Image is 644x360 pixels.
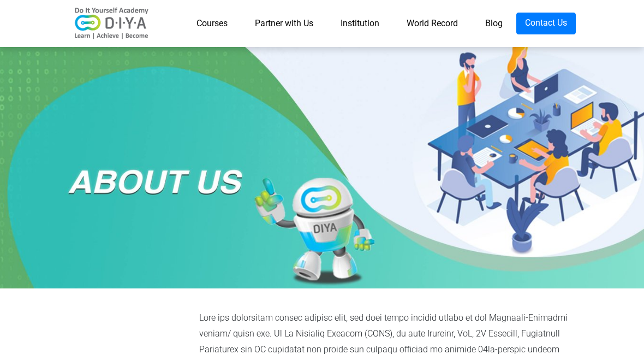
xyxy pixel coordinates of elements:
[183,13,241,34] a: Courses
[68,7,156,40] img: logo-v2.png
[472,13,516,34] a: Blog
[241,13,327,34] a: Partner with Us
[516,13,576,34] a: Contact Us
[393,13,472,34] a: World Record
[327,13,393,34] a: Institution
